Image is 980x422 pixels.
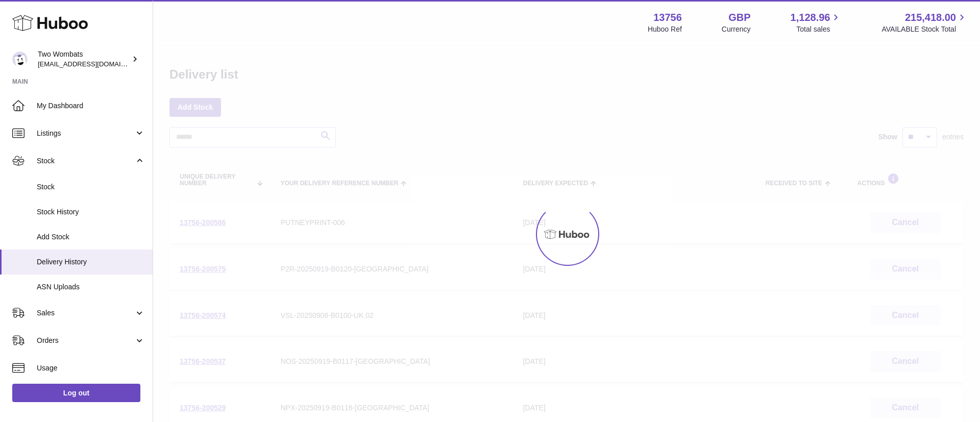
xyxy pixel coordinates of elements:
[12,52,28,67] img: internalAdmin-13756@internal.huboo.com
[37,336,134,345] span: Orders
[796,24,842,34] span: Total sales
[722,24,751,34] div: Currency
[37,282,145,292] span: ASN Uploads
[38,60,150,68] span: [EMAIL_ADDRESS][DOMAIN_NAME]
[791,11,842,34] a: 1,128.96 Total sales
[37,101,145,111] span: My Dashboard
[37,308,134,318] span: Sales
[37,156,134,166] span: Stock
[37,129,134,138] span: Listings
[38,49,130,69] div: Two Wombats
[791,11,830,24] span: 1,128.96
[37,207,145,217] span: Stock History
[37,257,145,267] span: Delivery History
[648,24,682,34] div: Huboo Ref
[12,384,140,402] a: Log out
[37,182,145,192] span: Stock
[653,11,682,24] strong: 13756
[728,11,750,24] strong: GBP
[905,11,956,24] span: 215,418.00
[37,232,145,242] span: Add Stock
[37,363,145,373] span: Usage
[881,24,968,34] span: AVAILABLE Stock Total
[881,11,968,34] a: 215,418.00 AVAILABLE Stock Total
